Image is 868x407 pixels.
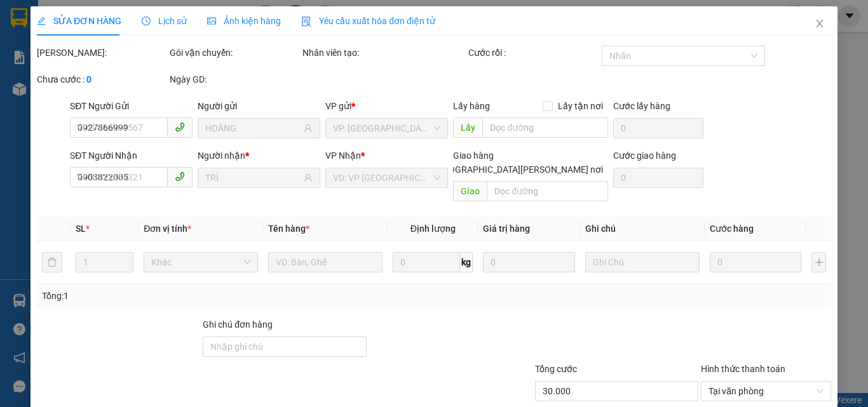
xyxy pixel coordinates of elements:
div: Người nhận [198,149,320,163]
input: Ghi chú đơn hàng [203,337,366,357]
input: Dọc đường [487,181,607,201]
span: picture [207,17,216,25]
span: Lấy hàng [453,101,490,111]
span: close-circle [817,387,824,395]
span: Khác [151,253,250,272]
label: Cước giao hàng [613,150,675,161]
span: Giao [453,181,487,201]
div: Ngày GD: [170,72,300,86]
span: Lấy tận nơi [552,99,607,113]
div: Gói vận chuyển: [170,46,300,60]
span: kg [460,252,473,272]
label: Ghi chú đơn hàng [203,319,273,330]
span: phone [175,122,185,132]
span: user [304,124,313,133]
img: icon [301,17,311,27]
span: Lịch sử [142,16,187,26]
span: Giao hàng [453,150,494,161]
span: Tên hàng [268,224,309,234]
div: Tổng: 1 [42,289,336,303]
div: Cước rồi : [468,46,599,60]
span: Tại văn phòng [709,382,824,401]
div: Nhân viên tạo: [302,46,466,60]
input: 0 [483,252,574,272]
span: phone [175,171,185,182]
input: Tên người nhận [205,171,301,185]
div: SĐT Người Nhận [70,149,193,163]
th: Ghi chú [580,217,705,241]
label: Hình thức thanh toán [701,364,785,374]
span: Giá trị hàng [483,224,530,234]
input: 0 [710,252,801,272]
div: SĐT Người Gửi [70,99,193,113]
button: delete [42,252,62,272]
span: Định lượng [410,224,455,234]
span: [GEOGRAPHIC_DATA][PERSON_NAME] nơi [429,163,607,177]
span: SL [76,224,86,234]
div: Người gửi [198,99,320,113]
span: Cước hàng [710,224,754,234]
span: VP. Đồng Phước [333,119,440,138]
input: Dọc đường [482,117,607,138]
span: Tổng cước [535,364,577,374]
span: Lấy [453,117,482,138]
input: Cước lấy hàng [613,118,703,138]
button: plus [811,252,826,272]
div: VP gửi [325,99,448,113]
input: VD: Bàn, Ghế [268,252,383,272]
span: VP Nhận [325,150,361,161]
span: Đơn vị tính [144,224,191,234]
span: close [815,18,825,29]
span: Yêu cầu xuất hóa đơn điện tử [301,16,435,26]
input: Ghi Chú [585,252,700,272]
span: edit [37,17,46,25]
input: Tên người gửi [205,121,301,135]
div: Chưa cước : [37,72,167,86]
div: [PERSON_NAME]: [37,46,167,60]
label: Cước lấy hàng [613,101,670,111]
button: Close [802,6,837,42]
span: user [304,173,313,182]
span: Ảnh kiện hàng [207,16,281,26]
span: SỬA ĐƠN HÀNG [37,16,121,26]
input: Cước giao hàng [613,168,703,188]
span: clock-circle [142,17,151,25]
b: 0 [86,74,92,84]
